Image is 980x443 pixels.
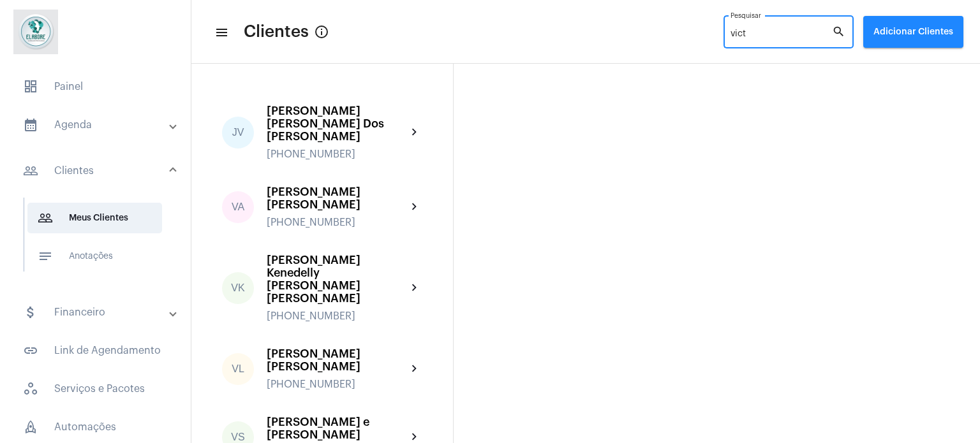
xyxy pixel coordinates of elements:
[267,105,407,143] div: [PERSON_NAME] [PERSON_NAME] Dos [PERSON_NAME]
[23,305,170,320] mat-panel-title: Financeiro
[27,203,162,233] span: Meus Clientes
[8,150,191,191] mat-expansion-panel-header: sidenav iconClientes
[407,125,422,140] mat-icon: chevron_right
[23,163,170,178] mat-panel-title: Clientes
[267,379,407,390] div: [PHONE_NUMBER]
[23,305,38,320] mat-icon: sidenav icon
[222,272,254,304] div: VK
[13,412,178,442] span: Automações
[314,24,329,40] mat-icon: Button that displays a tooltip when focused or hovered over
[407,200,422,215] mat-icon: chevron_right
[214,25,227,40] mat-icon: sidenav icon
[267,347,407,373] div: [PERSON_NAME] [PERSON_NAME]
[267,185,407,211] div: [PERSON_NAME] [PERSON_NAME]
[13,335,178,366] span: Link de Agendamento
[267,310,407,322] div: [PHONE_NUMBER]
[407,361,422,377] mat-icon: chevron_right
[23,79,38,94] span: sidenav icon
[23,117,170,133] mat-panel-title: Agenda
[222,353,254,385] div: VL
[8,297,191,328] mat-expansion-panel-header: sidenav iconFinanceiro
[222,191,254,223] div: VA
[23,419,38,435] span: sidenav icon
[23,163,38,178] mat-icon: sidenav icon
[267,254,407,305] div: [PERSON_NAME] Kenedelly [PERSON_NAME] [PERSON_NAME]
[13,71,178,102] span: Painel
[38,249,53,264] mat-icon: sidenav icon
[8,110,191,140] mat-expansion-panel-header: sidenav iconAgenda
[309,19,334,45] button: Button that displays a tooltip when focused or hovered over
[23,343,38,358] mat-icon: sidenav icon
[38,210,53,226] mat-icon: sidenav icon
[873,27,953,36] span: Adicionar Clientes
[23,381,38,396] span: sidenav icon
[244,22,309,42] span: Clientes
[832,24,847,40] mat-icon: search
[8,191,191,289] div: sidenav iconClientes
[10,6,61,57] img: 4c6856f8-84c7-1050-da6c-cc5081a5dbaf.jpg
[267,416,407,441] div: [PERSON_NAME] e [PERSON_NAME]
[267,217,407,228] div: [PHONE_NUMBER]
[27,241,162,272] span: Anotações
[13,374,178,404] span: Serviços e Pacotes
[222,117,254,149] div: JV
[23,117,38,133] mat-icon: sidenav icon
[267,149,407,160] div: [PHONE_NUMBER]
[731,29,832,40] input: Pesquisar
[863,16,963,48] button: Adicionar Clientes
[407,280,422,296] mat-icon: chevron_right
